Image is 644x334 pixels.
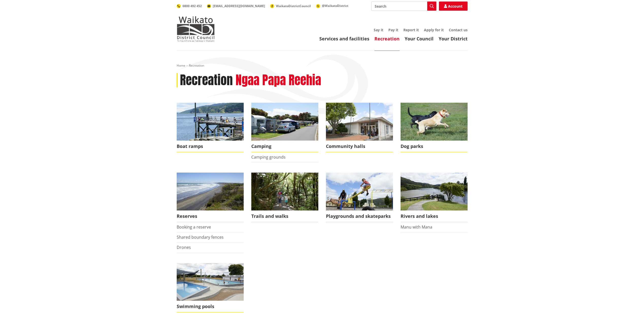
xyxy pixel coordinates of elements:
[251,173,318,222] a: Bridal Veil Falls scenic walk is located near Raglan in the Waikato Trails and walks
[251,154,286,160] a: Camping grounds
[251,210,318,222] span: Trails and walks
[251,173,318,210] img: Bridal Veil Falls
[401,173,468,222] a: The Waikato River flowing through Ngaruawahia Rivers and lakes
[177,263,244,313] a: Tuakau Centennial Swimming Pools Swimming pools
[251,141,318,152] span: Camping
[177,103,244,141] img: Port Waikato boat ramp
[374,27,383,32] a: Say it
[326,103,393,152] a: Ngaruawahia Memorial Hall Community halls
[177,224,211,230] a: Booking a reserve
[177,141,244,152] span: Boat ramps
[319,36,369,42] a: Services and facilities
[177,301,244,312] span: Swimming pools
[371,2,436,11] input: Search input
[236,73,321,88] h2: Ngaa Papa Reehia
[177,4,202,8] a: 0800 492 452
[401,103,468,152] a: Find your local dog park Dog parks
[177,245,191,250] a: Drones
[401,210,468,222] span: Rivers and lakes
[326,173,393,210] img: Playground in Ngaruawahia
[374,36,400,42] a: Recreation
[401,224,432,230] a: Manu with Mana
[177,263,244,301] img: Tuakau Swimming Pool
[276,4,311,8] span: WaikatoDistrictCouncil
[180,73,233,88] h1: Recreation
[322,4,348,8] span: @WaikatoDistrict
[403,27,419,32] a: Report it
[316,4,348,8] a: @WaikatoDistrict
[177,173,244,210] img: Port Waikato coastal reserve
[401,103,468,141] img: Find your local dog park
[213,4,265,8] span: [EMAIL_ADDRESS][DOMAIN_NAME]
[177,63,185,68] a: Home
[189,63,204,68] span: Recreation
[177,103,244,152] a: Port Waikato council maintained boat ramp Boat ramps
[177,173,244,222] a: Port Waikato coastal reserve Reserves
[439,36,468,42] a: Your District
[388,27,398,32] a: Pay it
[177,234,224,240] a: Shared boundary fences
[326,173,393,222] a: A family enjoying a playground in Ngaruawahia Playgrounds and skateparks
[326,210,393,222] span: Playgrounds and skateparks
[177,16,215,42] img: Waikato District Council - Te Kaunihera aa Takiwaa o Waikato
[251,103,318,152] a: camping-ground-v2 Camping
[449,27,468,32] a: Contact us
[183,4,202,8] span: 0800 492 452
[439,2,468,11] a: Account
[424,27,444,32] a: Apply for it
[251,103,318,141] img: camping-ground-v2
[270,4,311,8] a: WaikatoDistrictCouncil
[326,103,393,141] img: Ngaruawahia Memorial Hall
[401,173,468,210] img: Waikato River, Ngaruawahia
[207,4,265,8] a: [EMAIL_ADDRESS][DOMAIN_NAME]
[177,210,244,222] span: Reserves
[177,64,468,68] nav: breadcrumb
[401,141,468,152] span: Dog parks
[405,36,434,42] a: Your Council
[326,141,393,152] span: Community halls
